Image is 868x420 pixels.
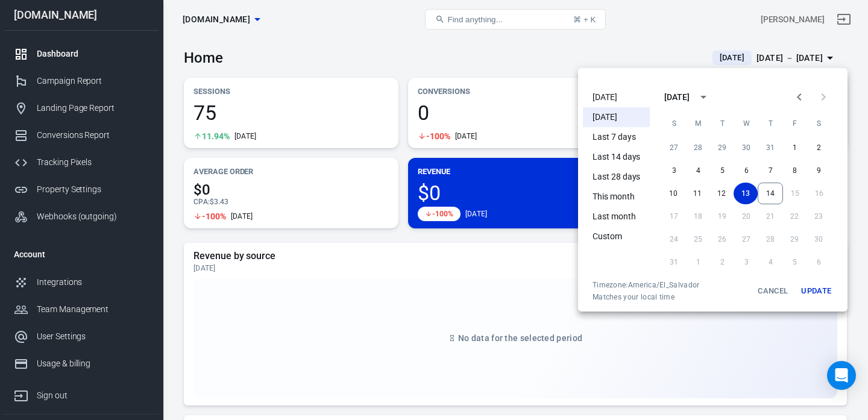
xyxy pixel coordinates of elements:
[797,280,835,302] button: Update
[735,111,757,136] span: Wednesday
[734,137,758,158] button: 30
[807,137,831,158] button: 2
[19,31,29,41] img: website_grey.svg
[583,107,650,127] li: [DATE]
[593,280,699,290] div: Timezone: America/El_Salvador
[807,160,831,181] button: 9
[663,111,685,136] span: Sunday
[734,160,758,181] button: 6
[687,111,709,136] span: Monday
[710,160,734,181] button: 5
[759,111,781,136] span: Thursday
[46,71,108,79] div: Domain Overview
[782,137,807,158] button: 1
[662,160,686,181] button: 3
[710,137,734,158] button: 29
[593,292,699,302] span: Matches your local time
[133,71,203,79] div: Keywords by Traffic
[31,31,133,41] div: Domain: [DOMAIN_NAME]
[808,111,829,136] span: Saturday
[583,207,650,227] li: Last month
[583,127,650,147] li: Last 7 days
[583,227,650,246] li: Custom
[661,183,685,204] button: 10
[664,91,690,104] div: [DATE]
[784,111,805,136] span: Friday
[33,70,42,80] img: tab_domain_overview_orange.svg
[753,280,792,302] button: Cancel
[758,137,782,158] button: 31
[758,183,783,204] button: 14
[782,160,807,181] button: 8
[758,160,782,181] button: 7
[120,70,130,80] img: tab_keywords_by_traffic_grey.svg
[583,87,650,107] li: [DATE]
[827,361,856,390] div: Open Intercom Messenger
[662,137,686,158] button: 27
[686,160,710,181] button: 4
[693,87,714,107] button: calendar view is open, switch to year view
[685,183,709,204] button: 11
[709,183,734,204] button: 12
[787,85,811,109] button: Previous month
[583,147,650,167] li: Last 14 days
[583,187,650,207] li: This month
[34,19,59,29] div: v 4.0.25
[711,111,733,136] span: Tuesday
[686,137,710,158] button: 28
[583,167,650,187] li: Last 28 days
[734,183,758,204] button: 13
[19,19,29,29] img: logo_orange.svg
